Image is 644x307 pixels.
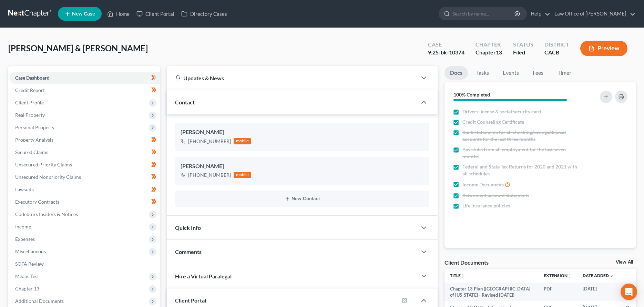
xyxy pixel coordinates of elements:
[175,273,232,279] span: Hire a Virtual Paralegal
[544,41,569,49] div: District
[181,162,423,171] div: [PERSON_NAME]
[583,273,614,278] a: Date Added expand_more
[188,138,231,145] div: [PHONE_NUMBER]
[15,112,45,118] span: Real Property
[476,41,502,49] div: Chapter
[471,66,494,80] a: Tasks
[10,158,160,171] a: Unsecured Priority Claims
[544,49,569,57] div: CACB
[15,224,31,229] span: Income
[175,99,195,105] span: Contact
[462,119,524,125] span: Credit Counseling Certificate
[15,149,48,155] span: Secured Claims
[15,273,39,279] span: Means Test
[10,146,160,158] a: Secured Claims
[15,174,81,180] span: Unsecured Nonpriority Claims
[133,8,178,20] a: Client Portal
[15,162,72,167] span: Unsecured Priority Claims
[8,43,148,53] span: [PERSON_NAME] & [PERSON_NAME]
[15,186,34,192] span: Lawsuits
[527,66,549,80] a: Fees
[497,66,524,80] a: Events
[616,260,633,265] a: View All
[610,274,614,278] i: expand_more
[513,49,533,57] div: Filed
[15,261,44,267] span: SOFA Review
[234,172,251,178] div: mobile
[580,41,627,56] button: Preview
[15,286,39,291] span: Chapter 13
[10,84,160,96] a: Credit Report
[175,74,408,82] div: Updates & News
[10,134,160,146] a: Property Analysis
[175,248,202,255] span: Comments
[15,137,53,143] span: Property Analysis
[461,274,465,278] i: unfold_more
[452,7,515,20] input: Search by name...
[188,172,231,178] div: [PHONE_NUMBER]
[544,273,572,278] a: Extensionunfold_more
[462,146,582,160] span: Pay stubs from all employment for the last seven months
[444,259,489,266] div: Client Documents
[15,87,45,93] span: Credit Report
[462,192,529,199] span: Retirement account statements
[234,138,251,144] div: mobile
[552,66,577,80] a: Timer
[444,66,468,80] a: Docs
[15,236,35,242] span: Expenses
[496,49,502,55] span: 13
[15,75,50,81] span: Case Dashboard
[15,199,59,205] span: Executory Contracts
[15,100,44,105] span: Client Profile
[577,283,619,301] td: [DATE]
[428,41,464,49] div: Case
[175,297,206,304] span: Client Portal
[450,273,465,278] a: Titleunfold_more
[181,128,423,136] div: [PERSON_NAME]
[15,248,46,254] span: Miscellaneous
[428,49,464,57] div: 9:25-bk-10374
[444,283,538,301] td: Chapter 13 Plan ([GEOGRAPHIC_DATA] of [US_STATE] - Revised [DATE])
[462,181,504,188] span: Income Documents
[476,49,502,57] div: Chapter
[462,129,582,143] span: Bank statements for all checking/savings/deposit accounts for the last three months
[15,211,78,217] span: Codebtors Insiders & Notices
[462,108,541,115] span: Drivers license & social security card
[10,258,160,270] a: SOFA Review
[462,163,582,177] span: Federal and State Tax Returns for 2020 and 2021 with all schedules
[15,124,54,130] span: Personal Property
[10,171,160,183] a: Unsecured Nonpriority Claims
[10,72,160,84] a: Case Dashboard
[10,196,160,208] a: Executory Contracts
[453,92,490,98] strong: 100% Completed
[181,196,423,202] button: New Contact
[568,274,572,278] i: unfold_more
[72,11,95,17] span: New Case
[175,224,201,231] span: Quick Info
[178,8,231,20] a: Directory Cases
[513,41,533,49] div: Status
[527,8,550,20] a: Help
[538,283,577,301] td: PDF
[10,183,160,196] a: Lawsuits
[551,8,635,20] a: Law Office of [PERSON_NAME]
[462,202,510,209] span: Life insurance policies
[621,284,637,300] div: Open Intercom Messenger
[104,8,133,20] a: Home
[15,298,64,304] span: Additional Documents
